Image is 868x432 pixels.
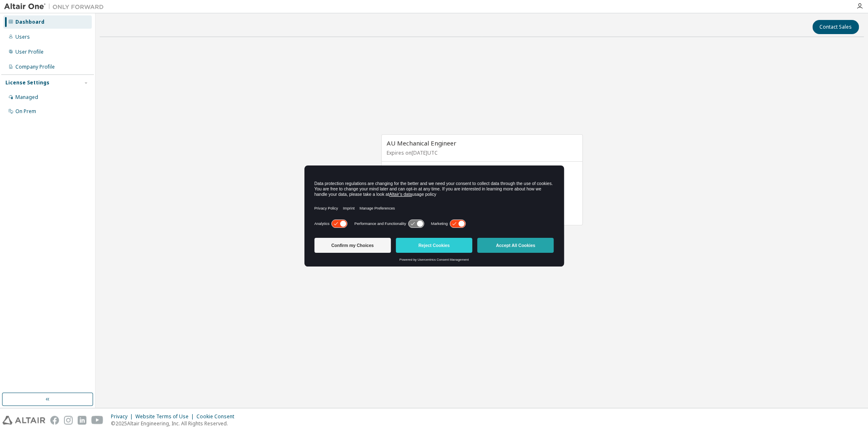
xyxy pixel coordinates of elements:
[2,416,45,425] img: altair_logo.svg
[15,19,44,25] div: Dashboard
[4,2,108,11] img: Altair One
[111,420,239,427] p: © 2025 Altair Engineering, Inc. All Rights Reserved.
[5,79,49,86] div: License Settings
[111,413,135,420] div: Privacy
[387,139,456,147] span: AU Mechanical Engineer
[196,413,239,420] div: Cookie Consent
[15,49,44,55] div: User Profile
[15,34,30,40] div: Users
[15,64,55,70] div: Company Profile
[64,416,73,425] img: instagram.svg
[78,416,86,425] img: linkedin.svg
[135,413,196,420] div: Website Terms of Use
[15,94,38,101] div: Managed
[812,20,859,34] button: Contact Sales
[50,416,59,425] img: facebook.svg
[387,149,575,156] p: Expires on [DATE] UTC
[91,416,103,425] img: youtube.svg
[15,108,36,115] div: On Prem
